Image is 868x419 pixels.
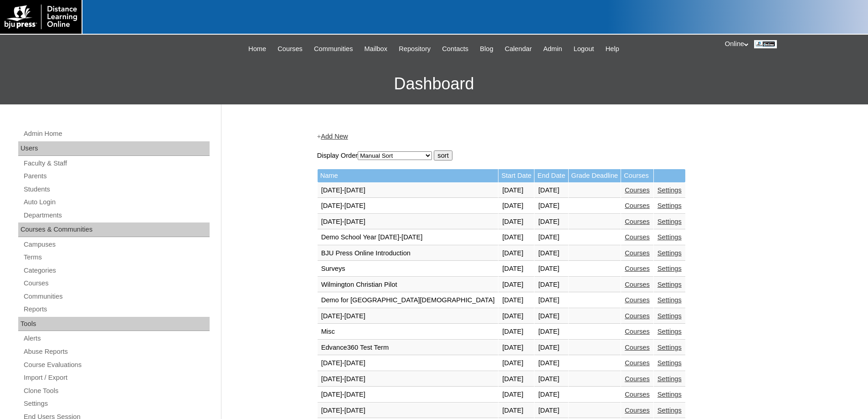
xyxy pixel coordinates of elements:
[657,249,682,257] a: Settings
[244,44,271,54] a: Home
[498,324,534,340] td: [DATE]
[318,198,498,214] td: [DATE]-[DATE]
[318,403,498,419] td: [DATE]-[DATE]
[23,372,210,383] a: Import / Export
[23,252,210,263] a: Terms
[534,324,568,340] td: [DATE]
[534,372,568,387] td: [DATE]
[365,44,388,54] span: Mailbox
[318,340,498,356] td: Edvance360 Test Term
[534,214,568,230] td: [DATE]
[23,333,210,344] a: Alerts
[318,387,498,403] td: [DATE]-[DATE]
[625,218,650,225] a: Courses
[318,309,498,324] td: [DATE]-[DATE]
[534,340,568,356] td: [DATE]
[273,44,307,54] a: Courses
[569,44,599,54] a: Logout
[399,44,431,54] span: Repository
[534,261,568,277] td: [DATE]
[657,312,682,320] a: Settings
[657,265,682,272] a: Settings
[23,171,210,182] a: Parents
[498,372,534,387] td: [DATE]
[498,169,534,182] td: Start Date
[625,233,650,241] a: Courses
[498,198,534,214] td: [DATE]
[505,44,532,54] span: Calendar
[601,44,624,54] a: Help
[606,44,619,54] span: Help
[23,304,210,315] a: Reports
[657,186,682,194] a: Settings
[625,375,650,383] a: Courses
[434,150,452,160] input: sort
[725,39,859,49] div: Online
[657,375,682,383] a: Settings
[475,44,498,54] a: Blog
[18,141,210,156] div: Users
[625,328,650,335] a: Courses
[657,344,682,351] a: Settings
[625,407,650,414] a: Courses
[498,356,534,371] td: [DATE]
[23,398,210,409] a: Settings
[657,391,682,398] a: Settings
[318,261,498,277] td: Surveys
[498,214,534,230] td: [DATE]
[543,44,562,54] span: Admin
[498,309,534,324] td: [DATE]
[23,158,210,169] a: Faculty & Staff
[534,356,568,371] td: [DATE]
[5,5,77,29] img: logo-white.png
[574,44,594,54] span: Logout
[657,359,682,367] a: Settings
[318,277,498,293] td: Wilmington Christian Pilot
[754,40,777,48] img: Online / Instructor
[625,391,650,398] a: Courses
[534,309,568,324] td: [DATE]
[657,328,682,335] a: Settings
[318,356,498,371] td: [DATE]-[DATE]
[317,150,768,160] form: Display Order
[23,359,210,371] a: Course Evaluations
[360,44,392,54] a: Mailbox
[23,128,210,140] a: Admin Home
[657,407,682,414] a: Settings
[23,385,210,397] a: Clone Tools
[625,359,650,367] a: Courses
[318,372,498,387] td: [DATE]-[DATE]
[498,403,534,419] td: [DATE]
[318,293,498,308] td: Demo for [GEOGRAPHIC_DATA][DEMOGRAPHIC_DATA]
[18,222,210,237] div: Courses & Communities
[500,44,536,54] a: Calendar
[394,44,435,54] a: Repository
[534,183,568,198] td: [DATE]
[539,44,567,54] a: Admin
[498,277,534,293] td: [DATE]
[534,277,568,293] td: [DATE]
[498,387,534,403] td: [DATE]
[314,44,353,54] span: Communities
[534,293,568,308] td: [DATE]
[23,184,210,195] a: Students
[442,44,468,54] span: Contacts
[23,278,210,289] a: Courses
[317,132,768,141] div: +
[318,246,498,261] td: BJU Press Online Introduction
[480,44,493,54] span: Blog
[534,387,568,403] td: [DATE]
[534,403,568,419] td: [DATE]
[625,281,650,288] a: Courses
[534,198,568,214] td: [DATE]
[534,246,568,261] td: [DATE]
[625,312,650,320] a: Courses
[318,214,498,230] td: [DATE]-[DATE]
[248,44,266,54] span: Home
[18,317,210,331] div: Tools
[498,261,534,277] td: [DATE]
[277,44,303,54] span: Courses
[625,344,650,351] a: Courses
[625,265,650,272] a: Courses
[657,296,682,304] a: Settings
